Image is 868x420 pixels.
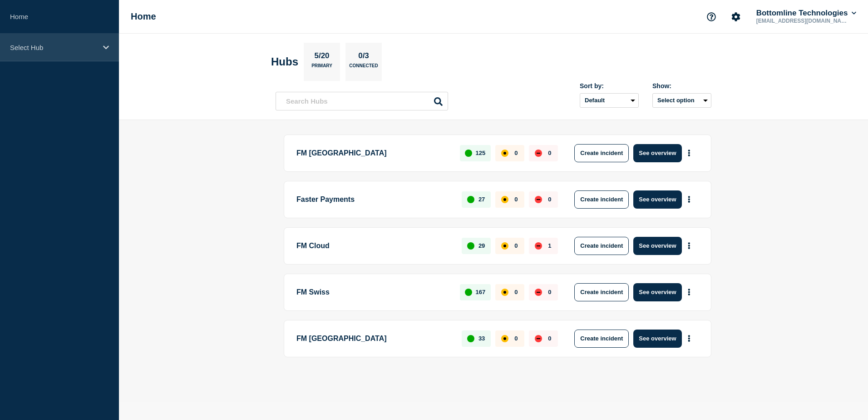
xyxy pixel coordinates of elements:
[574,283,629,301] button: Create incident
[311,63,332,73] p: Primary
[574,330,629,348] button: Create incident
[478,196,485,203] p: 27
[633,237,681,255] button: See overview
[683,330,695,347] button: More actions
[580,93,639,108] select: Sort by
[296,330,451,348] p: FM [GEOGRAPHIC_DATA]
[548,335,551,342] p: 0
[548,242,551,249] p: 1
[501,196,508,203] div: affected
[465,289,472,296] div: up
[683,284,695,300] button: More actions
[514,150,518,156] p: 0
[296,190,451,209] p: Faster Payments
[580,82,639,90] div: Sort by:
[467,335,474,342] div: up
[633,283,681,301] button: See overview
[535,289,542,296] div: down
[755,18,849,24] p: [EMAIL_ADDRESS][DOMAIN_NAME]
[726,7,745,26] button: Account settings
[478,242,485,249] p: 29
[633,330,681,348] button: See overview
[514,289,518,295] p: 0
[478,335,485,342] p: 33
[548,196,551,203] p: 0
[467,242,474,250] div: up
[349,63,378,73] p: Connected
[131,11,156,22] h1: Home
[296,237,451,255] p: FM Cloud
[574,144,629,162] button: Create incident
[755,9,858,18] button: Bottomline Technologies
[276,92,448,110] input: Search Hubs
[574,190,629,209] button: Create incident
[633,190,681,209] button: See overview
[702,7,721,26] button: Support
[548,289,551,295] p: 0
[10,44,97,51] p: Select Hub
[296,144,449,162] p: FM [GEOGRAPHIC_DATA]
[271,55,298,68] h2: Hubs
[476,289,486,295] p: 167
[465,150,472,157] div: up
[311,51,333,63] p: 5/20
[501,242,508,250] div: affected
[501,150,508,157] div: affected
[514,335,518,342] p: 0
[535,196,542,203] div: down
[652,82,711,90] div: Show:
[535,242,542,250] div: down
[514,242,518,249] p: 0
[683,237,695,254] button: More actions
[535,335,542,342] div: down
[683,191,695,208] button: More actions
[501,335,508,342] div: affected
[355,51,373,63] p: 0/3
[296,283,449,301] p: FM Swiss
[501,289,508,296] div: affected
[514,196,518,203] p: 0
[574,237,629,255] button: Create incident
[652,93,711,108] button: Select option
[548,150,551,156] p: 0
[535,150,542,157] div: down
[683,145,695,161] button: More actions
[467,196,474,203] div: up
[633,144,681,162] button: See overview
[476,150,486,156] p: 125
